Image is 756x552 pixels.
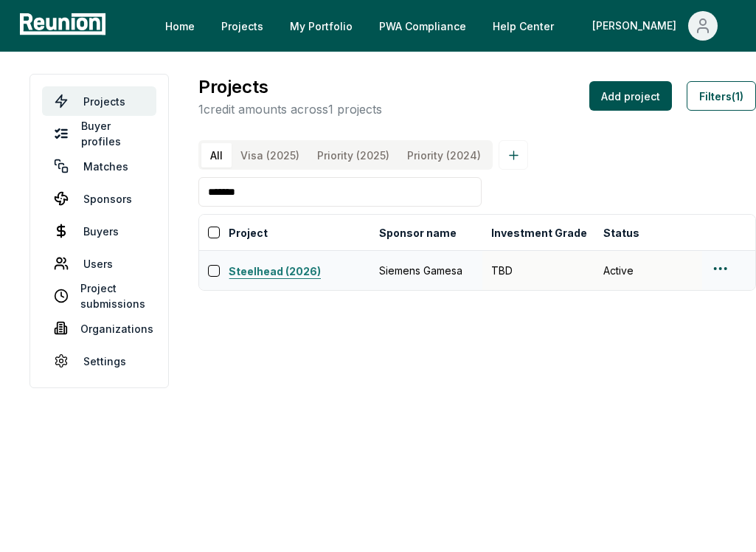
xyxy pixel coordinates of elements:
a: Help Center [481,11,566,41]
p: 1 credit amounts across 1 projects [198,100,382,118]
h3: Projects [198,74,382,100]
button: Visa (2025) [232,143,308,168]
a: Project submissions [42,281,156,311]
a: Projects [42,86,156,116]
a: Sponsors [42,184,156,213]
a: Buyers [42,216,156,246]
button: Investment Grade [488,218,590,247]
button: [PERSON_NAME] [580,11,729,41]
button: Project [226,218,271,247]
a: Settings [42,346,156,376]
nav: Main [153,11,741,41]
button: Priority (2025) [308,143,398,168]
div: Siemens Gamesa [379,263,474,278]
a: Projects [209,11,275,41]
div: TBD [491,263,586,278]
button: Steelhead (2026) [229,261,370,281]
button: Add project [589,81,672,111]
a: Buyer profiles [42,119,156,148]
button: Status [600,218,642,247]
a: Organizations [42,314,156,343]
a: Home [153,11,207,41]
a: Steelhead (2026) [229,263,370,281]
button: Sponsor name [376,218,460,247]
div: [PERSON_NAME] [592,11,682,41]
button: All [201,143,232,168]
div: Active [603,263,710,278]
a: My Portfolio [278,11,364,41]
a: PWA Compliance [367,11,478,41]
a: Users [42,249,156,278]
button: Filters(1) [687,81,756,111]
button: Priority (2024) [398,143,490,168]
a: Matches [42,151,156,181]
